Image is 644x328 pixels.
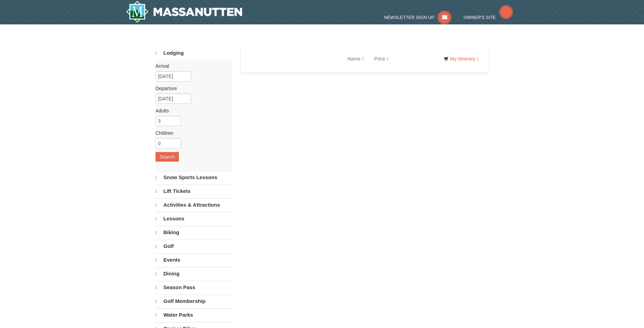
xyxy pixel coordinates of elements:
[155,240,232,253] a: Golf
[155,253,232,266] a: Events
[155,107,227,114] label: Adults
[126,1,242,23] img: Massanutten Resort Logo
[155,212,232,225] a: Lessons
[155,63,227,69] label: Arrival
[155,226,232,239] a: Biking
[155,295,232,308] a: Golf Membership
[155,185,232,198] a: Lift Tickets
[439,54,483,64] a: My Itinerary
[155,198,232,211] a: Activities & Attractions
[126,1,242,23] a: Massanutten Resort
[342,52,369,66] a: Name
[155,308,232,321] a: Water Parks
[155,267,232,280] a: Dining
[464,15,496,20] span: Owner's Site
[155,85,227,92] label: Departure
[155,47,232,59] a: Lodging
[155,281,232,294] a: Season Pass
[464,15,513,20] a: Owner's Site
[155,171,232,184] a: Snow Sports Lessons
[384,15,434,20] span: Newsletter Sign Up
[155,130,227,136] label: Children
[384,15,452,20] a: Newsletter Sign Up
[155,152,179,162] button: Search
[369,52,394,66] a: Price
